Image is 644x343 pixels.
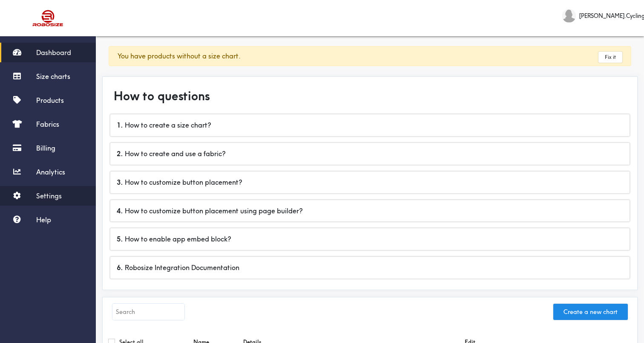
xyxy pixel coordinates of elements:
span: Products [36,96,64,105]
span: Size charts [36,72,70,81]
span: Dashboard [36,48,71,57]
b: 1 . [117,121,123,129]
span: Help [36,215,51,224]
div: How to create and use a fabric? [110,143,630,165]
a: Fix it [598,52,622,63]
b: 6 . [117,263,123,272]
button: Create a new chart [553,304,628,320]
b: 2 . [117,149,123,158]
img: KAMA.Cycling [562,9,576,23]
div: How to questions [107,81,633,111]
div: How to create a size chart? [110,114,630,136]
span: Fabrics [36,120,59,128]
span: Analytics [36,168,65,176]
div: How to customize button placement? [110,171,630,193]
div: Robosize Integration Documentation [110,257,630,279]
b: 5 . [117,235,123,243]
span: Billing [36,144,55,152]
img: Robosize [16,6,80,30]
div: How to customize button placement using page builder? [110,200,630,222]
div: How to enable app embed block? [110,228,630,250]
span: Settings [36,192,62,200]
b: 3 . [117,178,123,186]
div: You have products without a size chart. [109,46,631,66]
b: 4 . [117,206,123,215]
input: Search [112,304,184,320]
